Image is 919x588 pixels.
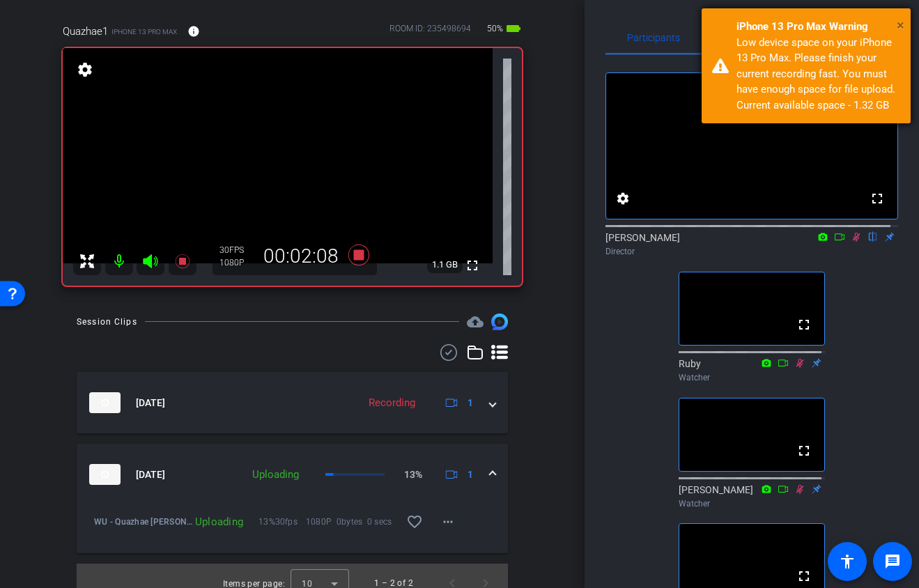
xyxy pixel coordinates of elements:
[505,20,522,37] mat-icon: battery_std
[306,515,337,529] span: 1080P
[258,515,275,529] p: 13%
[275,515,306,529] span: 30fps
[229,245,244,255] span: FPS
[796,568,812,585] mat-icon: fullscreen
[884,553,901,570] mat-icon: message
[897,17,904,33] span: ×
[605,231,898,258] div: [PERSON_NAME]
[627,33,680,42] span: Participants
[136,467,165,482] span: [DATE]
[736,35,900,114] div: Low device space on your iPhone 13 Pro Max. Please finish your current recording fast. You must h...
[468,467,473,482] span: 1
[63,24,108,39] span: Quazhae1
[485,17,505,40] span: 50%
[404,467,422,482] p: 13%
[89,392,121,413] img: thumb-nail
[337,515,367,529] span: 0bytes
[679,483,825,510] div: [PERSON_NAME]
[467,314,484,330] mat-icon: cloud_upload
[389,22,471,42] div: ROOM ID: 235498694
[897,15,904,36] button: Close
[136,396,165,410] span: [DATE]
[605,245,898,258] div: Director
[75,61,95,78] mat-icon: settings
[111,26,177,37] span: iPhone 13 Pro Max
[77,315,137,329] div: Session Clips
[77,372,508,433] mat-expansion-panel-header: thumb-nail[DATE]Recording1
[362,395,422,411] div: Recording
[188,515,250,529] div: Uploading
[796,316,812,333] mat-icon: fullscreen
[427,256,463,273] span: 1.1 GB
[245,467,306,483] div: Uploading
[406,513,423,530] mat-icon: favorite_border
[468,396,473,410] span: 1
[77,444,508,505] mat-expansion-panel-header: thumb-nail[DATE]Uploading13%1
[89,464,121,485] img: thumb-nail
[219,257,254,268] div: 1080P
[77,505,508,553] div: thumb-nail[DATE]Uploading13%1
[736,19,900,35] div: iPhone 13 Pro Max Warning
[615,190,631,207] mat-icon: settings
[839,553,856,570] mat-icon: accessibility
[679,497,825,510] div: Watcher
[679,357,825,384] div: Ruby
[254,245,348,268] div: 00:02:08
[869,190,886,207] mat-icon: fullscreen
[464,257,481,274] mat-icon: fullscreen
[219,245,254,256] div: 30
[94,515,194,529] span: WU - Quazhae [PERSON_NAME]-Quazhae1-2025-09-23-08-35-35-582-0
[367,515,398,529] span: 0 secs
[467,314,484,330] span: Destinations for your clips
[796,442,812,459] mat-icon: fullscreen
[440,513,456,530] mat-icon: more_horiz
[679,371,825,384] div: Watcher
[865,230,881,242] mat-icon: flip
[187,25,200,38] mat-icon: info
[491,314,508,330] img: Session clips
